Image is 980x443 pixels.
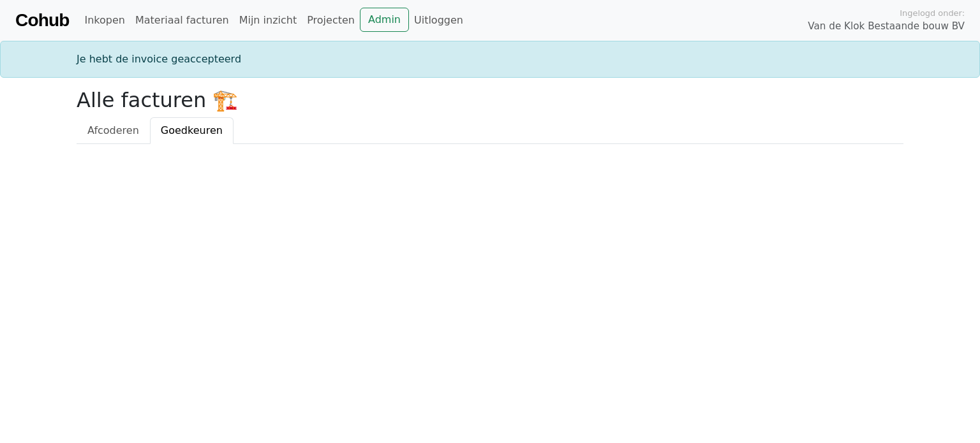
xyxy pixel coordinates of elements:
span: Afcoderen [87,124,139,136]
span: Ingelogd onder: [900,7,965,19]
a: Goedkeuren [150,117,234,144]
span: Van de Klok Bestaande bouw BV [808,19,965,34]
a: Materiaal facturen [130,8,234,33]
a: Uitloggen [409,8,468,33]
span: Goedkeuren [161,124,223,136]
a: Cohub [15,5,69,36]
a: Afcoderen [77,117,150,144]
a: Admin [360,8,409,32]
a: Inkopen [79,8,130,33]
h2: Alle facturen 🏗️ [77,88,903,112]
a: Mijn inzicht [234,8,302,33]
a: Projecten [302,8,360,33]
div: Je hebt de invoice geaccepteerd [69,52,911,67]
